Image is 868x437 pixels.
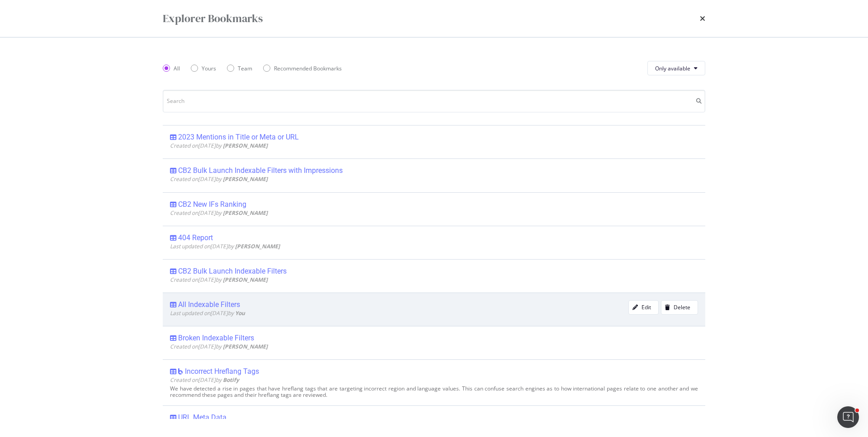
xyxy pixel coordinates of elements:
iframe: Intercom live chat [837,406,859,428]
button: Delete [661,300,698,315]
div: All [163,65,180,72]
div: Team [238,65,252,72]
div: Edit [642,303,651,311]
div: Recommended Bookmarks [263,65,342,72]
div: Yours [202,65,216,72]
b: You [235,309,245,317]
span: Created on [DATE] by [170,276,268,284]
div: 2023 Mentions in Title or Meta or URL [178,133,299,142]
div: CB2 New IFs Ranking [178,200,246,209]
div: Recommended Bookmarks [274,65,342,72]
div: Explorer Bookmarks [163,11,263,26]
div: Incorrect Hreflang Tags [185,367,259,376]
span: Only available [655,65,690,72]
div: Yours [191,65,216,72]
div: All Indexable Filters [178,300,240,309]
div: Broken Indexable Filters [178,334,254,343]
b: [PERSON_NAME] [223,209,268,217]
span: Created on [DATE] by [170,343,268,350]
div: All [174,65,180,72]
div: Delete [674,303,690,311]
b: [PERSON_NAME] [223,343,268,350]
b: [PERSON_NAME] [223,276,268,284]
input: Search [163,90,705,112]
b: [PERSON_NAME] [223,175,268,183]
div: 404 Report [178,233,213,242]
div: URL Meta Data [178,413,226,422]
span: Last updated on [DATE] by [170,309,245,317]
div: Team [227,65,252,72]
span: Last updated on [DATE] by [170,242,280,250]
b: Botify [223,376,239,384]
button: Edit [628,300,659,315]
button: Only available [647,61,705,75]
span: Created on [DATE] by [170,209,268,217]
span: Created on [DATE] by [170,376,239,384]
b: [PERSON_NAME] [223,142,268,149]
div: times [700,11,705,26]
span: Created on [DATE] by [170,175,268,183]
b: [PERSON_NAME] [235,242,280,250]
div: CB2 Bulk Launch Indexable Filters with Impressions [178,166,343,175]
div: CB2 Bulk Launch Indexable Filters [178,267,287,276]
div: We have detected a rise in pages that have hreflang tags that are targeting incorrect region and ... [170,386,698,398]
span: Created on [DATE] by [170,142,268,149]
